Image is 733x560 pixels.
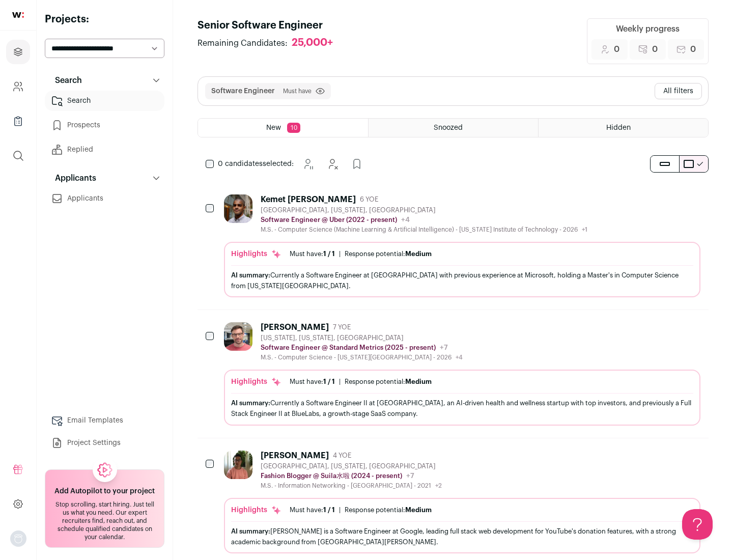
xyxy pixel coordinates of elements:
span: 7 YOE [333,323,351,331]
div: [US_STATE], [US_STATE], [GEOGRAPHIC_DATA] [261,334,463,342]
a: Project Settings [45,433,164,453]
span: New [266,124,281,131]
span: 10 [287,123,300,133]
button: Add to Prospects [347,154,367,174]
span: Medium [405,378,432,385]
div: Must have: [290,250,335,258]
div: [PERSON_NAME] [261,451,329,461]
span: Medium [405,507,432,513]
div: Response potential: [345,250,432,258]
p: Applicants [49,172,96,184]
div: [GEOGRAPHIC_DATA], [US_STATE], [GEOGRAPHIC_DATA] [261,206,587,214]
span: +2 [435,483,442,489]
a: Replied [45,139,164,160]
span: 0 [614,43,619,55]
img: 927442a7649886f10e33b6150e11c56b26abb7af887a5a1dd4d66526963a6550.jpg [224,194,252,223]
div: Kemet [PERSON_NAME] [261,194,356,205]
span: 1 / 1 [323,378,335,385]
div: Must have: [290,378,335,386]
h2: Projects: [45,12,164,26]
div: [PERSON_NAME] is a Software Engineer at Google, leading full stack web development for YouTube's ... [231,526,693,547]
div: M.S. - Computer Science (Machine Learning & Artificial Intelligence) - [US_STATE] Institute of Te... [261,226,587,234]
span: +1 [582,227,587,233]
span: selected: [218,159,294,169]
button: Open dropdown [10,530,26,547]
button: All filters [655,83,702,99]
div: Highlights [231,377,281,387]
a: Projects [6,40,30,64]
p: Fashion Blogger @ Suila水啦 (2024 - present) [261,472,402,480]
div: M.S. - Computer Science - [US_STATE][GEOGRAPHIC_DATA] - 2026 [261,353,463,361]
div: Must have: [290,506,335,514]
div: 25,000+ [292,37,333,49]
span: 0 [690,43,696,55]
span: 4 YOE [333,452,351,460]
span: Must have [283,87,312,95]
div: Currently a Software Engineer II at [GEOGRAPHIC_DATA], an AI-driven health and wellness startup w... [231,398,693,419]
a: Kemet [PERSON_NAME] 6 YOE [GEOGRAPHIC_DATA], [US_STATE], [GEOGRAPHIC_DATA] Software Engineer @ Ub... [224,194,700,297]
iframe: Help Scout Beacon - Open [682,509,713,540]
div: Response potential: [345,506,432,514]
span: Snoozed [434,124,463,131]
span: +7 [440,344,448,351]
a: Email Templates [45,410,164,431]
span: Remaining Candidates: [198,37,288,49]
img: 92c6d1596c26b24a11d48d3f64f639effaf6bd365bf059bea4cfc008ddd4fb99.jpg [224,322,252,351]
a: Company Lists [6,109,30,133]
button: Hide [322,154,343,174]
span: +7 [406,472,414,480]
div: Stop scrolling, start hiring. Just tell us what you need. Our expert recruiters find, reach out, ... [51,500,158,541]
a: [PERSON_NAME] 7 YOE [US_STATE], [US_STATE], [GEOGRAPHIC_DATA] Software Engineer @ Standard Metric... [224,322,700,425]
a: Company and ATS Settings [6,74,30,99]
a: Prospects [45,115,164,135]
div: Weekly progress [616,23,680,35]
button: Search [45,70,164,91]
span: 1 / 1 [323,250,335,257]
span: Medium [405,250,432,257]
span: AI summary: [231,528,270,535]
span: 6 YOE [360,195,378,204]
span: 0 [652,43,658,55]
div: M.S. - Information Networking - [GEOGRAPHIC_DATA] - 2021 [261,482,442,490]
a: Search [45,91,164,111]
img: ebffc8b94a612106133ad1a79c5dcc917f1f343d62299c503ebb759c428adb03.jpg [224,451,252,479]
h2: Add Autopilot to your project [54,486,155,496]
a: Snoozed [369,119,538,137]
span: 0 candidates [218,160,263,167]
a: [PERSON_NAME] 4 YOE [GEOGRAPHIC_DATA], [US_STATE], [GEOGRAPHIC_DATA] Fashion Blogger @ Suila水啦 (2... [224,451,700,553]
div: Currently a Software Engineer at [GEOGRAPHIC_DATA] with previous experience at Microsoft, holding... [231,270,693,291]
ul: | [290,506,432,514]
div: [GEOGRAPHIC_DATA], [US_STATE], [GEOGRAPHIC_DATA] [261,462,442,470]
div: Highlights [231,249,281,259]
span: +4 [456,354,463,360]
ul: | [290,250,432,258]
p: Software Engineer @ Uber (2022 - present) [261,216,397,224]
span: AI summary: [231,400,270,406]
a: Hidden [539,119,708,137]
div: Highlights [231,505,281,515]
span: AI summary: [231,272,270,278]
button: Applicants [45,168,164,188]
img: wellfound-shorthand-0d5821cbd27db2630d0214b213865d53afaa358527fdda9d0ea32b1df1b89c2c.svg [12,12,24,18]
a: Applicants [45,188,164,209]
span: 1 / 1 [323,507,335,513]
a: Add Autopilot to your project Stop scrolling, start hiring. Just tell us what you need. Our exper... [45,469,164,548]
p: Search [49,74,82,87]
img: nopic.png [10,530,26,547]
ul: | [290,378,432,386]
span: Hidden [606,124,631,131]
span: +4 [401,216,410,223]
button: Snooze [298,154,318,174]
div: [PERSON_NAME] [261,322,329,332]
div: Response potential: [345,378,432,386]
button: Software Engineer [211,86,275,96]
p: Software Engineer @ Standard Metrics (2025 - present) [261,344,436,352]
h1: Senior Software Engineer [198,18,343,33]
